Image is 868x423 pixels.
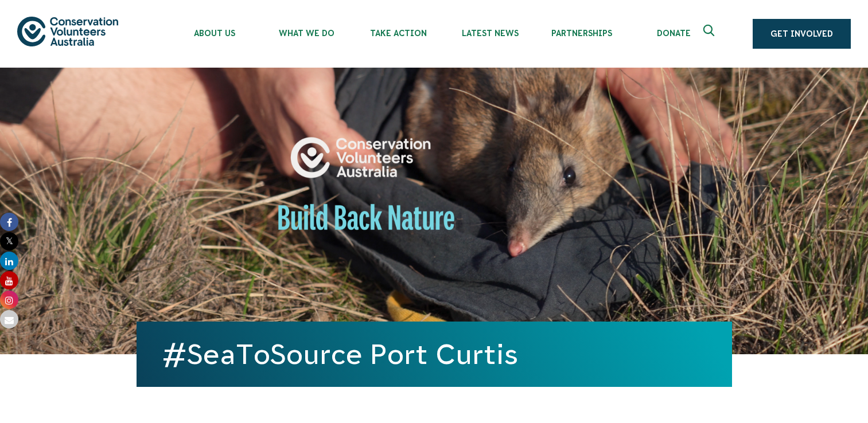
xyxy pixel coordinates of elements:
h1: #SeaToSource Port Curtis [162,339,707,370]
span: What We Do [260,29,352,38]
span: Partnerships [536,29,628,38]
span: Latest News [444,29,536,38]
button: Expand search box Close search box [696,20,724,48]
span: Take Action [352,29,444,38]
img: logo.svg [17,17,118,46]
a: Get Involved [753,19,851,49]
span: Expand search box [703,25,718,43]
span: About Us [169,29,260,38]
span: Donate [628,29,719,38]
